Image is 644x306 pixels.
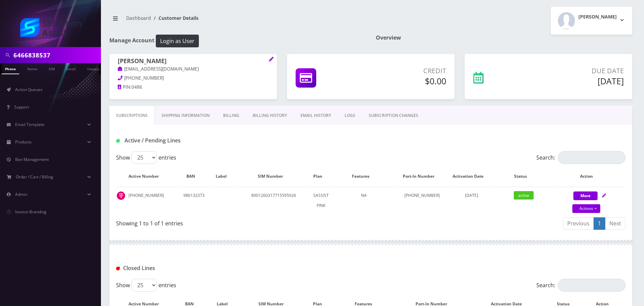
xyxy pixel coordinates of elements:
[605,217,625,230] a: Next
[124,75,164,81] span: [PHONE_NUMBER]
[334,187,394,214] td: NA
[154,37,199,44] a: Login as User
[554,167,625,186] th: Action: activate to sort column ascending
[117,167,177,186] th: Active Number: activate to sort column ascending
[156,35,199,47] button: Login as User
[132,151,157,164] select: Showentries
[178,167,210,186] th: BAN: activate to sort column ascending
[450,167,493,186] th: Activation Date: activate to sort column ascending
[109,35,366,47] h1: Manage Account
[362,106,425,125] a: SUBSCRIPTION CHANGES
[551,7,632,35] button: [PERSON_NAME]
[211,167,239,186] th: Label: activate to sort column ascending
[15,122,44,127] span: Email Template
[15,157,49,162] span: Ban Management
[558,151,625,164] input: Search:
[527,66,624,76] p: Due Date
[117,191,125,200] img: t_img.png
[116,217,366,227] div: Showing 1 to 1 of 1 entries
[239,187,308,214] td: 8901260317715595926
[334,167,394,186] th: Features: activate to sort column ascending
[527,76,624,86] h5: [DATE]
[15,139,32,145] span: Products
[362,66,446,76] p: Credit
[118,57,269,65] h1: [PERSON_NAME]
[246,106,294,125] a: Billing History
[132,279,157,292] select: Showentries
[395,187,449,214] td: [PHONE_NUMBER]
[494,167,554,186] th: Status: activate to sort column ascending
[118,84,132,91] a: PIN:
[132,84,142,90] span: 0486
[116,137,279,144] h1: Active / Pending Lines
[376,35,632,41] h1: Overview
[563,217,594,230] a: Previous
[536,279,625,292] label: Search:
[362,76,446,86] h5: $0.00
[24,63,41,74] a: Name
[13,49,99,61] input: Search in Company
[118,66,199,73] a: [EMAIL_ADDRESS][DOMAIN_NAME]
[395,167,449,186] th: Port-In Number: activate to sort column ascending
[178,187,210,214] td: 986132373
[15,87,42,92] span: Action Queues
[578,14,617,20] h2: [PERSON_NAME]
[594,217,605,230] a: 1
[116,267,120,270] img: Closed Lines
[514,191,534,200] span: active
[309,187,333,214] td: SASSIST PINK
[116,265,279,271] h1: Closed Lines
[536,151,625,164] label: Search:
[465,192,478,198] span: [DATE]
[239,167,308,186] th: SIM Number: activate to sort column ascending
[15,209,46,215] span: Invoice Branding
[117,187,177,214] td: [PHONE_NUMBER]
[151,14,199,21] li: Customer Details
[116,139,120,143] img: Active / Pending Lines
[155,106,216,125] a: Shipping Information
[109,106,155,125] a: Subscriptions
[309,167,333,186] th: Plan: activate to sort column ascending
[338,106,362,125] a: LOGS
[126,15,151,21] a: Dashboard
[558,279,625,292] input: Search:
[20,18,81,37] img: Shluchim Assist
[573,191,598,200] button: More
[2,63,19,74] a: Phone
[116,151,176,164] label: Show entries
[14,104,29,110] span: Support
[216,106,246,125] a: Billing
[16,174,53,180] span: Order / Cart / Billing
[116,279,176,292] label: Show entries
[294,106,338,125] a: EMAIL HISTORY
[84,63,106,74] a: Company
[109,11,366,30] nav: breadcrumb
[45,63,58,74] a: SIM
[15,191,27,197] span: Admin
[572,204,600,213] a: Actions
[63,63,79,74] a: Email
